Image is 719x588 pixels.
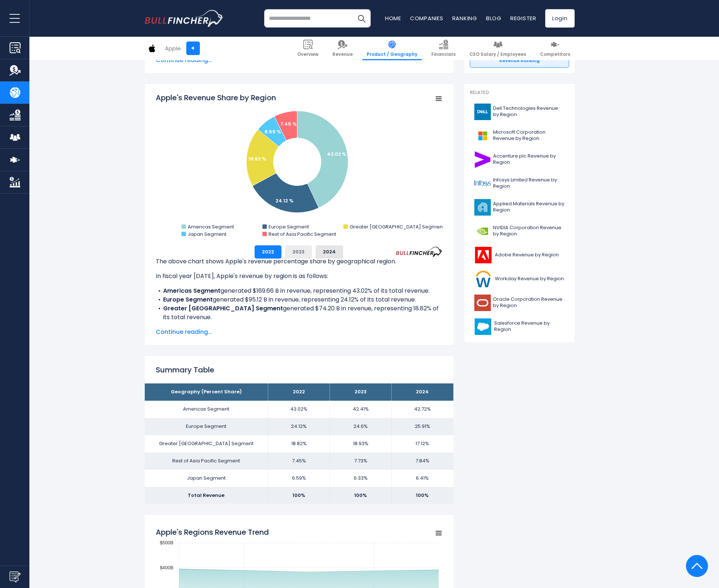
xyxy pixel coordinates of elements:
td: 7.84% [392,452,453,470]
span: Product / Geography [367,51,417,57]
button: 2023 [285,245,312,259]
td: 7.73% [330,452,392,470]
img: ACN logo [474,151,491,168]
a: Blog [486,14,501,22]
text: $500B [159,540,173,545]
a: Revenue [328,37,357,60]
img: NVDA logo [474,223,491,239]
text: 6.59 % [265,128,281,135]
td: 100% [268,487,330,504]
td: 17.12% [392,435,453,452]
th: 2022 [268,383,330,401]
p: The above chart shows Apple's revenue percentage share by geographical region. [156,257,442,266]
button: Search [352,9,371,28]
tspan: Apple's Regions Revenue Trend [156,527,269,537]
p: Related [470,90,569,96]
a: Infosys Limited Revenue by Region [470,173,569,194]
a: Salesforce Revenue by Region [470,317,569,337]
li: generated $169.66 B in revenue, representing 43.02% of its total revenue. [156,286,442,295]
td: 100% [392,487,453,504]
img: INFY logo [474,175,491,192]
div: Apple [165,44,181,53]
li: generated $95.12 B in revenue, representing 24.12% of its total revenue. [156,295,442,304]
span: Financials [431,51,456,57]
h2: Summary Table [156,364,442,375]
a: Register [510,14,536,22]
td: Europe Segment [145,418,268,435]
img: DELL logo [474,104,491,120]
td: Japan Segment [145,470,268,487]
span: NVIDIA Corporation Revenue by Region [493,225,565,237]
td: 18.82% [268,435,330,452]
td: 7.45% [268,452,330,470]
text: $400B [159,565,173,570]
p: In fiscal year [DATE], Apple's revenue by region is as follows: [156,272,442,281]
b: Japan Segment [163,322,211,330]
a: Companies [410,14,443,22]
th: Geography (Percent Share) [145,383,268,401]
a: Dell Technologies Revenue by Region [470,102,569,122]
span: Revenue [332,51,353,57]
td: 42.72% [392,401,453,418]
span: Applied Materials Revenue by Region [493,201,565,213]
a: Revenue Ranking [470,54,569,68]
text: 18.82 % [248,155,266,162]
a: Home [385,14,401,22]
img: WDAY logo [474,271,493,287]
div: The for Apple is the Americas Segment, which represents 43.02% of its total revenue. The for Appl... [156,251,442,383]
button: 2022 [255,245,281,259]
li: generated $25.98 B in revenue, representing 6.59% of its total revenue. [156,322,442,331]
td: Rest of Asia Pacific Segment [145,452,268,470]
a: Applied Materials Revenue by Region [470,197,569,217]
button: 2024 [316,245,343,259]
td: 24.6% [330,418,392,435]
span: Adobe Revenue by Region [495,252,559,258]
span: Accenture plc Revenue by Region [493,153,565,166]
td: 18.93% [330,435,392,452]
td: 42.41% [330,401,392,418]
a: Competitors [536,37,575,60]
span: Microsoft Corporation Revenue by Region [493,129,565,142]
td: Total Revenue [145,487,268,504]
span: CEO Salary / Employees [470,51,526,57]
img: AAPL logo [145,42,159,55]
span: Oracle Corporation Revenue by Region [493,296,565,309]
img: MSFT logo [474,127,491,144]
td: 43.02% [268,401,330,418]
text: Greater [GEOGRAPHIC_DATA] Segment [349,223,444,230]
td: 6.33% [330,470,392,487]
td: 25.91% [392,418,453,435]
tspan: Apple's Revenue Share by Region [156,93,276,103]
th: 2024 [392,383,453,401]
td: 6.59% [268,470,330,487]
td: 6.41% [392,470,453,487]
th: 2023 [330,383,392,401]
img: CRM logo [474,318,492,335]
img: ORCL logo [474,295,491,311]
a: Ranking [452,14,477,22]
text: Europe Segment [269,223,309,230]
a: Oracle Corporation Revenue by Region [470,293,569,313]
span: Salesforce Revenue by Region [494,320,565,333]
text: Americas Segment [188,223,234,230]
span: Workday Revenue by Region [495,276,564,282]
a: + [186,42,200,55]
b: Europe Segment [163,295,213,304]
a: CEO Salary / Employees [465,37,531,60]
a: Login [545,9,575,28]
a: Product / Geography [362,37,422,60]
a: Overview [293,37,323,60]
span: Continue reading... [156,56,442,65]
b: Greater [GEOGRAPHIC_DATA] Segment [163,304,283,313]
a: Microsoft Corporation Revenue by Region [470,126,569,146]
td: 24.12% [268,418,330,435]
b: Americas Segment [163,286,220,295]
span: Competitors [540,51,570,57]
text: 43.02 % [327,151,346,158]
a: Adobe Revenue by Region [470,245,569,265]
a: NVIDIA Corporation Revenue by Region [470,221,569,241]
a: Workday Revenue by Region [470,269,569,289]
text: Rest of Asia Pacific Segment [269,231,336,238]
svg: Apple's Revenue Share by Region [156,93,442,239]
span: Dell Technologies Revenue by Region [493,105,565,118]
